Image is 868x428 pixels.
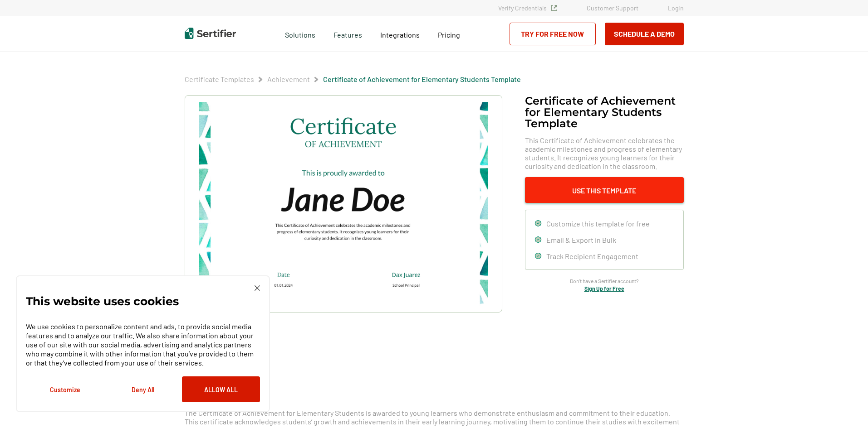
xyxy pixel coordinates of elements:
p: This website uses cookies [26,297,179,306]
button: Customize [26,376,104,402]
img: Cookie Popup Close [255,285,260,291]
a: Try for Free Now [510,23,596,45]
h1: Certificate of Achievement for Elementary Students Template [525,95,684,129]
span: Don’t have a Sertifier account? [570,277,639,285]
button: Use This Template [525,177,684,203]
span: This Certificate of Achievement celebrates the academic milestones and progress of elementary stu... [525,136,684,170]
div: Breadcrumb [185,75,521,84]
a: Certificate Templates [185,75,254,83]
a: Integrations [380,28,420,39]
img: Certificate of Achievement for Elementary Students Template [199,102,487,306]
a: Verify Credentials [498,4,557,12]
img: Sertifier | Digital Credentialing Platform [185,28,236,39]
a: Login [668,4,684,12]
button: Deny All [104,376,182,402]
a: Sign Up for Free [584,285,624,292]
a: Customer Support [587,4,638,12]
span: Email & Export in Bulk [546,236,616,244]
span: Pricing [438,30,460,39]
button: Schedule a Demo [605,23,684,45]
a: Achievement [267,75,310,83]
span: Track Recipient Engagement [546,252,638,260]
span: Integrations [380,30,420,39]
img: Verified [551,5,557,11]
a: Certificate of Achievement for Elementary Students Template [323,75,521,83]
span: Customize this template for free [546,219,650,228]
span: Features [333,28,362,39]
p: We use cookies to personalize content and ads, to provide social media features and to analyze ou... [26,322,260,367]
a: Pricing [438,28,460,39]
button: Allow All [182,376,260,402]
span: Solutions [285,28,315,39]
